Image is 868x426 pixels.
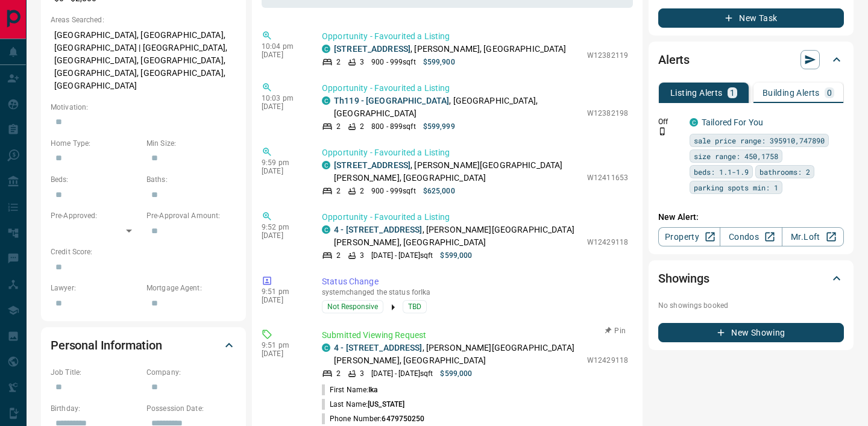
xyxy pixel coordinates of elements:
[262,158,304,167] p: 9:59 pm
[51,331,236,360] div: Personal Information
[587,50,628,61] p: W12382119
[423,121,455,132] p: $599,999
[262,349,304,358] p: [DATE]
[658,211,844,224] p: New Alert:
[334,342,581,367] p: , [PERSON_NAME][GEOGRAPHIC_DATA][PERSON_NAME], [GEOGRAPHIC_DATA]
[322,343,330,352] div: condos.ca
[408,301,421,313] span: TBD
[598,325,633,336] button: Pin
[658,8,844,28] button: New Task
[658,45,844,74] div: Alerts
[51,403,140,414] p: Birthday:
[322,399,404,410] p: Last Name:
[262,287,304,296] p: 9:51 pm
[694,134,825,146] span: sale price range: 395910,747890
[334,224,581,249] p: , [PERSON_NAME][GEOGRAPHIC_DATA][PERSON_NAME], [GEOGRAPHIC_DATA]
[262,51,304,59] p: [DATE]
[658,300,844,311] p: No showings booked
[51,14,236,25] p: Areas Searched:
[334,95,581,120] p: , [GEOGRAPHIC_DATA], [GEOGRAPHIC_DATA]
[720,227,782,246] a: Condos
[322,413,425,424] p: Phone Number:
[658,269,709,288] h2: Showings
[658,264,844,293] div: Showings
[702,117,763,127] a: Tailored For You
[262,223,304,231] p: 9:52 pm
[146,174,236,185] p: Baths:
[670,89,723,97] p: Listing Alerts
[440,250,472,261] p: $599,000
[782,227,844,246] a: Mr.Loft
[336,57,341,67] p: 2
[322,30,628,43] p: Opportunity - Favourited a Listing
[371,186,415,196] p: 900 - 999 sqft
[360,121,364,132] p: 2
[360,186,364,196] p: 2
[262,94,304,102] p: 10:03 pm
[322,384,378,395] p: First Name:
[694,150,778,162] span: size range: 450,1758
[51,25,236,96] p: [GEOGRAPHIC_DATA], [GEOGRAPHIC_DATA], [GEOGRAPHIC_DATA] | [GEOGRAPHIC_DATA], [GEOGRAPHIC_DATA], [...
[368,400,404,409] span: [US_STATE]
[51,246,236,257] p: Credit Score:
[322,146,628,159] p: Opportunity - Favourited a Listing
[587,172,628,183] p: W12411653
[51,367,140,378] p: Job Title:
[262,42,304,51] p: 10:04 pm
[694,181,778,193] span: parking spots min: 1
[382,415,424,423] span: 6479750250
[146,138,236,149] p: Min Size:
[658,227,720,246] a: Property
[146,367,236,378] p: Company:
[587,355,628,366] p: W12429118
[322,275,628,288] p: Status Change
[334,43,567,55] p: , [PERSON_NAME], [GEOGRAPHIC_DATA]
[360,250,364,261] p: 3
[262,341,304,349] p: 9:51 pm
[146,283,236,293] p: Mortgage Agent:
[322,82,628,95] p: Opportunity - Favourited a Listing
[51,283,140,293] p: Lawyer:
[322,288,628,296] p: system changed the status for Ika
[694,166,749,178] span: beds: 1.1-1.9
[440,368,472,379] p: $599,000
[368,386,377,394] span: Ika
[322,45,330,53] div: condos.ca
[334,96,449,105] a: Th119 - [GEOGRAPHIC_DATA]
[334,343,423,352] a: 4 - [STREET_ADDRESS]
[423,186,455,196] p: $625,000
[146,210,236,221] p: Pre-Approval Amount:
[334,225,423,234] a: 4 - [STREET_ADDRESS]
[371,368,433,379] p: [DATE] - [DATE] sqft
[262,102,304,111] p: [DATE]
[587,237,628,248] p: W12429118
[690,118,698,127] div: condos.ca
[322,329,628,342] p: Submitted Viewing Request
[334,44,410,54] a: [STREET_ADDRESS]
[51,336,162,355] h2: Personal Information
[51,102,236,113] p: Motivation:
[336,186,341,196] p: 2
[51,138,140,149] p: Home Type:
[262,167,304,175] p: [DATE]
[334,159,581,184] p: , [PERSON_NAME][GEOGRAPHIC_DATA][PERSON_NAME], [GEOGRAPHIC_DATA]
[322,211,628,224] p: Opportunity - Favourited a Listing
[423,57,455,67] p: $599,900
[336,121,341,132] p: 2
[327,301,378,313] span: Not Responsive
[336,368,341,379] p: 2
[827,89,832,97] p: 0
[730,89,735,97] p: 1
[51,174,140,185] p: Beds:
[371,250,433,261] p: [DATE] - [DATE] sqft
[759,166,810,178] span: bathrooms: 2
[763,89,820,97] p: Building Alerts
[658,323,844,342] button: New Showing
[51,210,140,221] p: Pre-Approved:
[658,127,667,136] svg: Push Notification Only
[336,250,341,261] p: 2
[658,116,682,127] p: Off
[146,403,236,414] p: Possession Date:
[322,161,330,169] div: condos.ca
[658,50,690,69] h2: Alerts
